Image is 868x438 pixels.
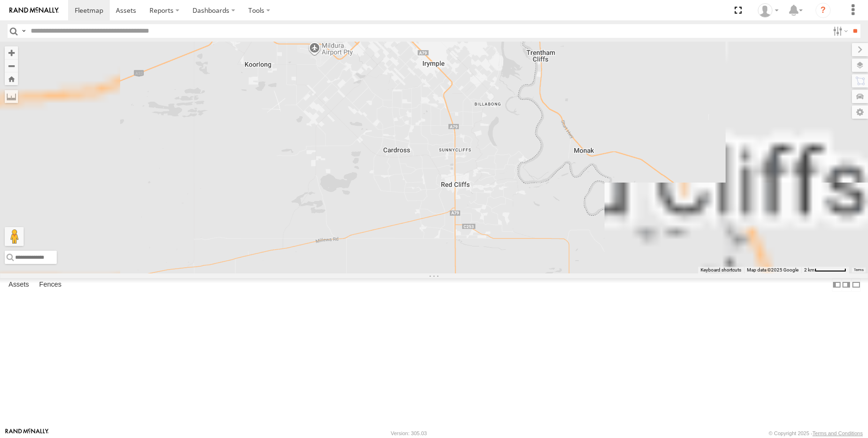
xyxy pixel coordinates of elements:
label: Assets [4,279,34,292]
span: Map data ©2025 Google [747,267,798,272]
a: Terms and Conditions [813,430,863,436]
button: Zoom Home [5,72,18,85]
label: Search Filter Options [829,24,850,38]
img: rand-logo.svg [9,7,59,14]
label: Dock Summary Table to the Left [832,278,842,292]
button: Zoom in [5,46,18,59]
label: Map Settings [852,105,868,119]
div: Version: 305.03 [391,430,427,436]
label: Dock Summary Table to the Right [842,278,851,292]
span: 2 km [804,267,815,272]
button: Keyboard shortcuts [701,267,741,273]
label: Hide Summary Table [851,278,861,292]
label: Search Query [20,24,27,38]
button: Zoom out [5,59,18,72]
i: ? [815,3,831,18]
button: Map Scale: 2 km per 63 pixels [801,267,849,273]
label: Fences [35,279,66,292]
a: Visit our Website [5,429,49,438]
button: Drag Pegman onto the map to open Street View [5,227,24,246]
a: Terms [854,268,864,272]
label: Measure [5,90,18,103]
div: Georgie Mauger [754,3,782,18]
div: © Copyright 2025 - [769,430,863,436]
